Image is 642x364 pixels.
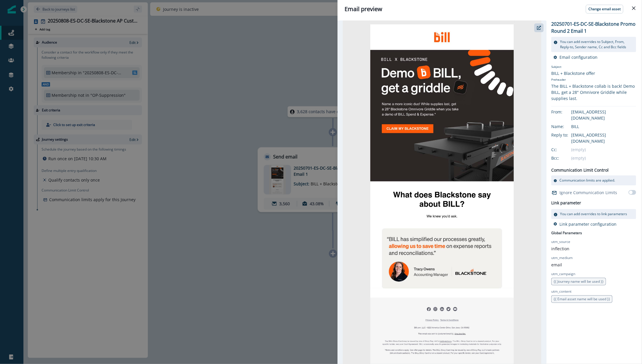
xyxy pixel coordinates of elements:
div: BILL [571,123,636,130]
button: Link parameter configuration [554,221,617,227]
button: Change email asset [586,5,623,13]
p: utm_content [551,289,571,294]
p: utm_medium [551,255,573,261]
div: (empty) [571,155,636,161]
p: Communication Limit Control [551,167,609,173]
div: [EMAIL_ADDRESS][DOMAIN_NAME] [571,132,636,144]
p: Subject [551,65,636,70]
div: Name: [551,123,581,130]
div: (empty) [571,146,636,153]
p: Change email asset [588,7,621,11]
button: Email configuration [554,54,598,60]
div: The BILL + Blackstone collab is back! Demo BILL, get a 28" Omnivore Griddle while supplies last. [551,83,636,101]
p: Ignore Communication Limits [559,189,617,196]
div: Reply to: [551,132,581,138]
p: Email configuration [559,54,598,60]
div: [EMAIL_ADDRESS][DOMAIN_NAME] [571,109,636,121]
p: utm_source [551,239,570,244]
span: {{ Email asset name will be used }} [554,296,610,301]
p: Communication limits are applied. [559,178,615,183]
span: {{ Journey name will be used }} [554,279,604,284]
img: email asset unavailable [343,20,541,364]
h2: Link parameter [551,199,581,207]
p: inflection [551,246,569,252]
p: You can add overrides to link parameters [560,211,627,217]
p: Link parameter configuration [559,221,617,227]
button: Close [629,4,638,13]
p: utm_campaign [551,271,575,277]
div: Email preview [345,5,635,13]
p: 20250701-ES-DC-SE-Blackstone Promo Round 2 Email 1 [551,20,636,34]
p: Global Parameters [551,229,582,236]
div: Bcc: [551,155,581,161]
p: email [551,262,562,268]
div: Cc: [551,146,581,153]
div: BILL + Blackstone offer [551,70,636,76]
p: You can add overrides to Subject, From, Reply-to, Sender name, Cc and Bcc fields [560,39,634,50]
p: Preheader [551,76,636,83]
div: From: [551,109,581,115]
